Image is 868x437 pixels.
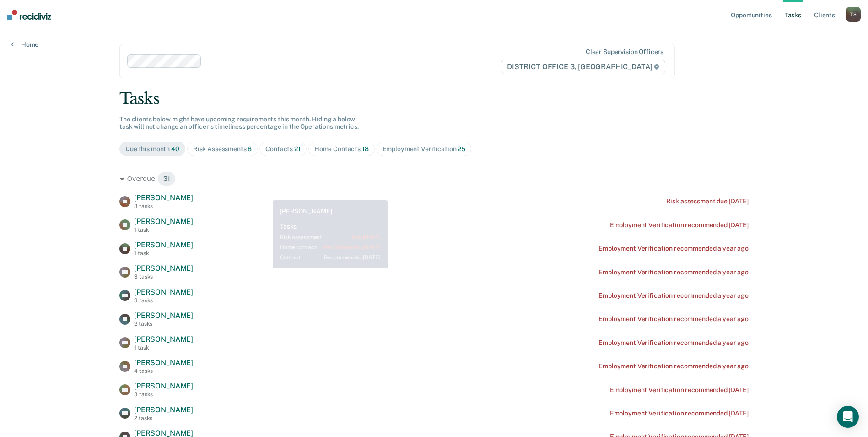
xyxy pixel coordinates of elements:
div: Clear supervision officers [586,48,663,56]
div: Employment Verification recommended a year ago [598,315,749,323]
a: Home [11,40,38,49]
div: Open Intercom Messenger [837,406,859,428]
div: Tasks [119,89,749,108]
div: Overdue 31 [119,171,749,186]
div: 3 tasks [134,273,193,280]
div: Employment Verification recommended a year ago [598,339,749,347]
div: 3 tasks [134,391,193,398]
div: Employment Verification recommended a year ago [598,268,749,276]
div: Employment Verification recommended a year ago [598,362,749,370]
div: 3 tasks [134,203,193,209]
div: Employment Verification recommended [DATE] [610,410,749,417]
div: Employment Verification recommended [DATE] [610,386,749,394]
div: 1 task [134,344,193,351]
div: Due this month [125,145,179,153]
div: Contacts [265,145,301,153]
span: [PERSON_NAME] [134,382,193,390]
div: 4 tasks [134,368,193,374]
span: 25 [458,145,465,153]
span: [PERSON_NAME] [134,405,193,414]
span: [PERSON_NAME] [134,240,193,249]
div: T S [846,7,861,22]
div: Risk assessment due [DATE] [666,197,749,205]
span: 8 [248,145,252,153]
div: 1 task [134,250,193,257]
span: The clients below might have upcoming requirements this month. Hiding a below task will not chang... [119,115,359,131]
div: 1 task [134,227,193,233]
div: Employment Verification recommended a year ago [598,292,749,300]
span: 40 [171,145,179,153]
button: TS [846,7,861,22]
span: 21 [294,145,301,153]
div: Home Contacts [314,145,369,153]
div: Risk Assessments [193,145,252,153]
div: Employment Verification [383,145,465,153]
div: 2 tasks [134,321,193,327]
div: 3 tasks [134,297,193,304]
div: Employment Verification recommended a year ago [598,245,749,252]
span: 31 [157,171,176,186]
div: Employment Verification recommended [DATE] [610,221,749,229]
span: [PERSON_NAME] [134,311,193,320]
span: [PERSON_NAME] [134,358,193,367]
span: [PERSON_NAME] [134,264,193,273]
span: [PERSON_NAME] [134,193,193,202]
span: [PERSON_NAME] [134,288,193,296]
span: [PERSON_NAME] [134,217,193,226]
img: Recidiviz [7,10,51,20]
span: [PERSON_NAME] [134,335,193,344]
span: DISTRICT OFFICE 3, [GEOGRAPHIC_DATA] [501,60,665,74]
div: 2 tasks [134,415,193,421]
span: 18 [362,145,369,153]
